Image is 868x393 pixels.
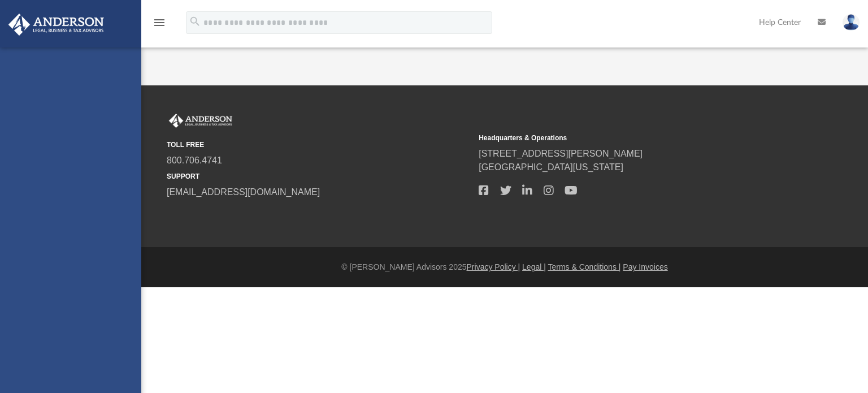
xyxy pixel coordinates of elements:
img: Anderson Advisors Platinum Portal [167,114,235,128]
a: [GEOGRAPHIC_DATA][US_STATE] [479,162,623,172]
a: menu [153,21,166,29]
a: Legal | [522,262,546,271]
small: TOLL FREE [167,140,471,150]
a: [STREET_ADDRESS][PERSON_NAME] [479,149,643,158]
a: Pay Invoices [623,262,667,271]
a: 800.706.4741 [167,156,222,165]
small: SUPPORT [167,171,471,182]
div: © [PERSON_NAME] Advisors 2025 [141,261,868,273]
a: Privacy Policy | [467,262,520,271]
a: [EMAIL_ADDRESS][DOMAIN_NAME] [167,187,320,197]
i: search [189,15,201,28]
img: User Pic [843,14,860,31]
a: Terms & Conditions | [548,262,621,271]
i: menu [153,16,166,29]
small: Headquarters & Operations [479,133,783,143]
img: Anderson Advisors Platinum Portal [5,14,107,36]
